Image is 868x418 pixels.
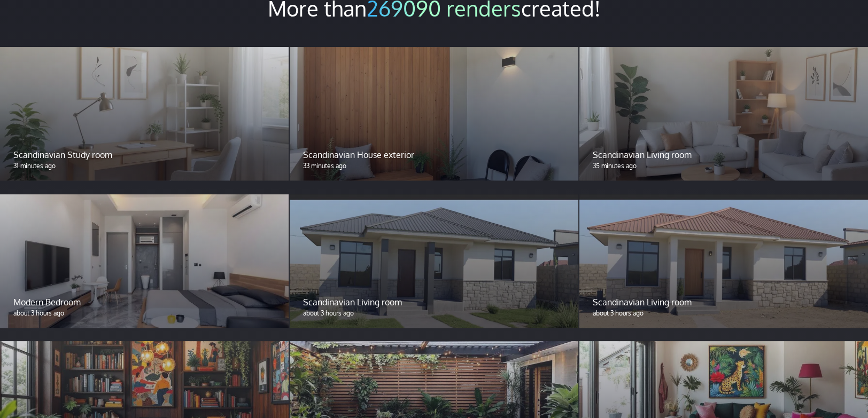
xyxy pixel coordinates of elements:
p: Modern Bedroom [13,296,275,309]
p: about 3 hours ago [13,309,275,318]
p: about 3 hours ago [593,309,855,318]
p: about 3 hours ago [303,309,565,318]
p: Scandinavian Living room [593,148,855,161]
p: 35 minutes ago [593,161,855,171]
p: Scandinavian House exterior [303,148,565,161]
p: Scandinavian Living room [303,296,565,309]
p: 33 minutes ago [303,161,565,171]
p: Scandinavian Study room [13,148,275,161]
p: 31 minutes ago [13,161,275,171]
p: Scandinavian Living room [593,296,855,309]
